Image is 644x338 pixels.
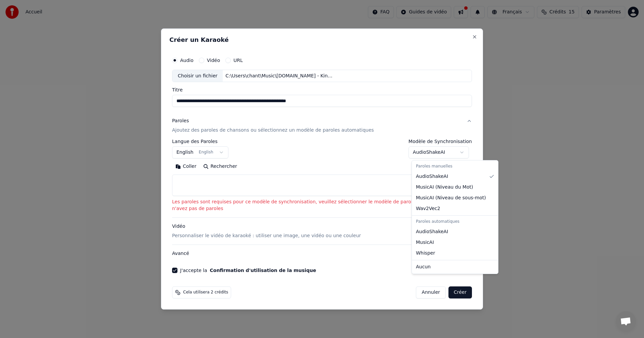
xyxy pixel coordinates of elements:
div: Paroles manuelles [413,162,497,171]
span: MusicAI ( Niveau du Mot ) [416,184,473,191]
span: Whisper [416,250,435,257]
span: Aucun [416,264,431,270]
span: MusicAI [416,239,434,246]
span: MusicAI ( Niveau de sous-mot ) [416,195,486,201]
span: AudioShakeAI [416,173,448,180]
div: Paroles automatiques [413,217,497,226]
span: Wav2Vec2 [416,205,440,212]
span: AudioShakeAI [416,228,448,235]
